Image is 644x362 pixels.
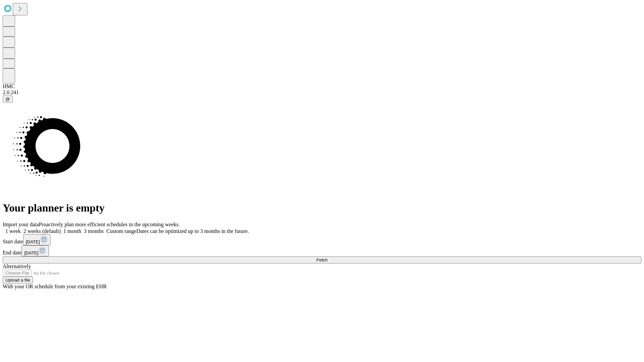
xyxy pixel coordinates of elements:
[3,284,107,289] span: With your OR schedule from your existing EHR
[23,228,61,234] span: 2 weeks (default)
[84,228,104,234] span: 3 months
[3,89,641,96] div: 2.0.241
[3,96,13,103] button: @
[3,234,641,245] div: Start date
[316,257,327,262] span: Fetch
[3,202,641,214] h1: Your planner is empty
[3,245,641,256] div: End date
[3,263,31,269] span: Alternatively
[5,228,21,234] span: 1 week
[3,256,641,263] button: Fetch
[21,245,49,256] button: [DATE]
[5,97,10,102] span: @
[23,234,51,245] button: [DATE]
[3,222,39,227] span: Import your data
[63,228,81,234] span: 1 month
[26,239,40,244] span: [DATE]
[3,277,33,284] button: Upload a file
[39,222,180,227] span: Proactively plan more efficient schedules in the upcoming weeks.
[106,228,136,234] span: Custom range
[137,228,249,234] span: Dates can be optimized up to 3 months in the future.
[3,83,641,89] div: HMC
[24,250,38,255] span: [DATE]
